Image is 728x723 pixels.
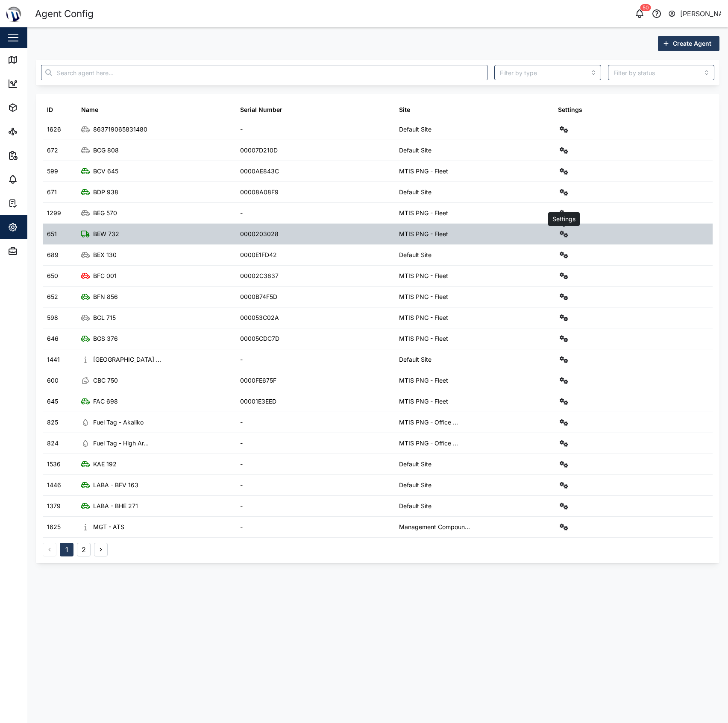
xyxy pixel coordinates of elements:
[399,125,432,134] div: Default Site
[47,313,58,322] div: 598
[240,334,279,343] div: 00005CDC7D
[658,36,719,51] button: Create Agent
[47,501,61,511] div: 1379
[93,167,118,176] div: BCV 645
[399,187,432,197] div: Default Site
[668,8,721,20] button: [PERSON_NAME]
[81,105,98,114] div: Name
[399,229,448,239] div: MTIS PNG - Fleet
[77,543,91,556] button: 2
[41,65,487,80] input: Search agent here...
[399,146,432,155] div: Default Site
[22,246,47,256] div: Admin
[22,127,43,136] div: Sites
[240,439,243,448] div: -
[399,334,448,343] div: MTIS PNG - Fleet
[240,418,243,427] div: -
[240,167,279,176] div: 0000AE843C
[93,229,119,239] div: BEW 732
[399,397,448,406] div: MTIS PNG - Fleet
[47,187,57,197] div: 671
[240,460,243,469] div: -
[93,480,138,490] div: LABA - BFV 163
[494,65,601,80] input: Filter by type
[399,460,432,469] div: Default Site
[240,397,276,406] div: 00001E3EED
[22,222,53,232] div: Settings
[93,271,117,281] div: BFC 001
[93,125,147,134] div: 863719065831480
[47,208,61,218] div: 1299
[673,36,711,51] span: Create Agent
[47,125,61,134] div: 1626
[240,376,276,385] div: 0000FE675F
[608,65,714,80] input: Filter by status
[47,292,58,301] div: 652
[47,376,59,385] div: 600
[47,250,59,260] div: 689
[93,334,118,343] div: BGS 376
[47,397,58,406] div: 645
[399,105,410,114] div: Site
[93,355,161,364] div: [GEOGRAPHIC_DATA] ...
[47,355,60,364] div: 1441
[240,522,243,532] div: -
[399,522,470,532] div: Management Compoun...
[399,355,432,364] div: Default Site
[93,250,117,260] div: BEX 130
[47,418,58,427] div: 825
[60,543,73,556] button: 1
[93,208,117,218] div: BEG 570
[22,175,49,184] div: Alarms
[47,146,58,155] div: 672
[22,151,51,160] div: Reports
[240,105,282,114] div: Serial Number
[558,105,582,114] div: Settings
[35,6,94,21] div: Agent Config
[47,522,61,532] div: 1625
[240,125,243,134] div: -
[399,501,432,511] div: Default Site
[240,292,277,301] div: 0000B74F5D
[399,439,458,448] div: MTIS PNG - Office ...
[240,187,279,197] div: 00008A08F9
[399,292,448,301] div: MTIS PNG - Fleet
[399,418,458,427] div: MTIS PNG - Office ...
[47,229,57,239] div: 651
[93,522,124,532] div: MGT - ATS
[22,103,49,112] div: Assets
[399,313,448,322] div: MTIS PNG - Fleet
[399,480,432,490] div: Default Site
[93,376,118,385] div: CBC 750
[680,9,721,19] div: [PERSON_NAME]
[22,79,61,88] div: Dashboard
[47,334,59,343] div: 646
[47,271,58,281] div: 650
[399,376,448,385] div: MTIS PNG - Fleet
[93,397,118,406] div: FAC 698
[240,208,243,218] div: -
[47,105,53,114] div: ID
[22,55,41,64] div: Map
[93,313,116,322] div: BGL 715
[47,167,58,176] div: 599
[240,501,243,511] div: -
[240,271,279,281] div: 00002C3837
[240,229,279,239] div: 0000203028
[93,146,119,155] div: BCG 808
[4,4,23,23] img: Main Logo
[93,501,138,511] div: LABA - BHE 271
[22,199,46,208] div: Tasks
[399,250,432,260] div: Default Site
[399,167,448,176] div: MTIS PNG - Fleet
[640,4,651,11] div: 50
[93,460,117,469] div: KAE 192
[93,292,118,301] div: BFN 856
[399,271,448,281] div: MTIS PNG - Fleet
[240,146,278,155] div: 00007D210D
[93,439,149,448] div: Fuel Tag - High Ar...
[93,187,118,197] div: BDP 938
[47,460,61,469] div: 1536
[399,208,448,218] div: MTIS PNG - Fleet
[240,313,279,322] div: 000053C02A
